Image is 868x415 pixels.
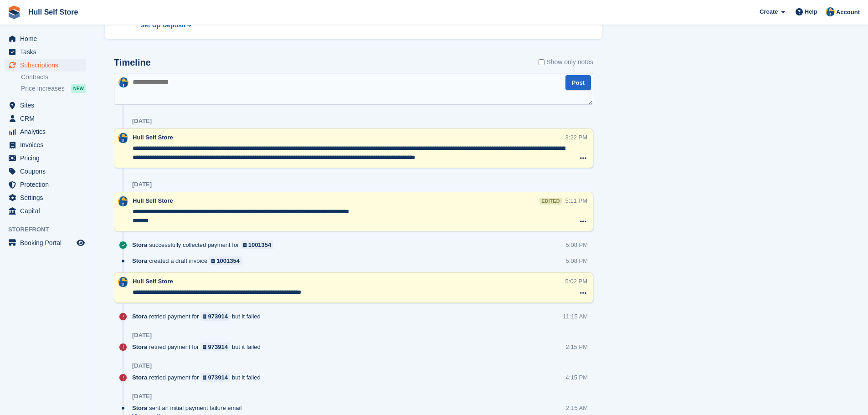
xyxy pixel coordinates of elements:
[132,393,152,400] div: [DATE]
[209,256,242,265] a: 1001354
[133,134,173,141] span: Hull Self Store
[118,77,128,87] img: Hull Self Store
[805,7,817,16] span: Help
[208,312,228,321] div: 973914
[566,343,588,351] div: 2:15 PM
[132,343,147,351] span: Stora
[118,196,128,206] img: Hull Self Store
[539,57,593,67] label: Show only notes
[132,118,152,125] div: [DATE]
[5,152,86,164] a: menu
[20,191,75,204] span: Settings
[21,73,86,82] a: Contracts
[248,241,272,249] div: 1001354
[20,205,75,217] span: Capital
[118,133,128,143] img: Hull Self Store
[566,256,588,265] div: 5:08 PM
[5,99,86,112] a: menu
[20,152,75,164] span: Pricing
[5,138,86,151] a: menu
[8,225,91,234] span: Storefront
[836,8,860,17] span: Account
[539,57,544,67] input: Show only notes
[132,241,147,249] span: Stora
[5,191,86,204] a: menu
[826,7,835,16] img: Hull Self Store
[5,125,86,138] a: menu
[566,373,588,382] div: 4:15 PM
[132,362,152,369] div: [DATE]
[7,5,21,19] img: stora-icon-8386f47178a22dfd0bd8f6a31ec36ba5ce8667c1dd55bd0f319d3a0aa187defe.svg
[132,256,247,265] div: created a draft invoice
[563,312,588,321] div: 11:15 AM
[208,343,228,351] div: 973914
[114,57,151,68] h2: Timeline
[20,112,75,125] span: CRM
[132,312,265,321] div: retried payment for but it failed
[132,241,278,249] div: successfully collected payment for
[20,59,75,72] span: Subscriptions
[140,20,328,30] a: Set Up Deposit
[200,343,230,351] a: 973914
[5,205,86,217] a: menu
[20,99,75,112] span: Sites
[132,332,152,339] div: [DATE]
[20,46,75,58] span: Tasks
[5,112,86,125] a: menu
[71,84,86,93] div: NEW
[132,404,246,412] div: sent an initial payment failure email
[21,84,65,93] span: Price increases
[132,181,152,188] div: [DATE]
[20,165,75,178] span: Coupons
[132,343,265,351] div: retried payment for but it failed
[20,32,75,45] span: Home
[20,178,75,191] span: Protection
[132,373,265,382] div: retried payment for but it failed
[539,198,561,205] div: edited
[760,7,778,16] span: Create
[216,256,240,265] div: 1001354
[140,20,186,30] div: Set Up Deposit
[132,256,147,265] span: Stora
[566,404,588,412] div: 2:15 AM
[20,138,75,151] span: Invoices
[75,237,86,248] a: Preview store
[133,278,173,285] span: Hull Self Store
[5,178,86,191] a: menu
[132,312,147,321] span: Stora
[5,165,86,178] a: menu
[200,312,230,321] a: 973914
[20,236,75,249] span: Booking Portal
[565,196,587,205] div: 5:11 PM
[132,373,147,382] span: Stora
[565,75,591,90] button: Post
[118,277,128,287] img: Hull Self Store
[21,83,86,93] a: Price increases NEW
[20,125,75,138] span: Analytics
[5,32,86,45] a: menu
[5,236,86,249] a: menu
[241,241,274,249] a: 1001354
[566,241,588,249] div: 5:08 PM
[5,46,86,58] a: menu
[200,373,230,382] a: 973914
[5,59,86,72] a: menu
[208,373,228,382] div: 973914
[132,404,147,412] span: Stora
[565,133,587,142] div: 3:22 PM
[25,5,82,20] a: Hull Self Store
[133,197,173,204] span: Hull Self Store
[565,277,587,286] div: 5:02 PM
